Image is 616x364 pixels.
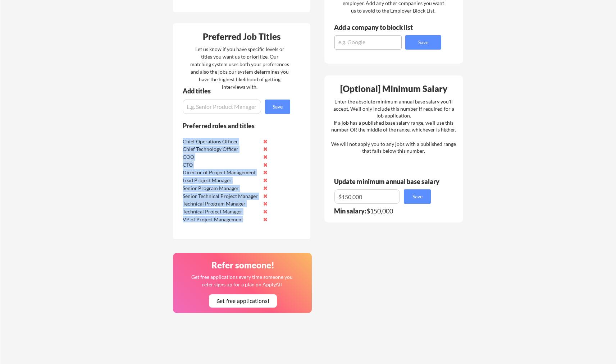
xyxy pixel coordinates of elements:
[183,169,259,176] div: Director of Project Management
[176,261,310,269] div: Refer someone!
[183,123,280,129] div: Preferred roles and titles
[183,138,259,145] div: Chief Operations Officer
[405,35,441,50] button: Save
[334,207,366,215] strong: Min salary:
[327,84,461,93] div: [Optional] Minimum Salary
[183,88,284,94] div: Add titles
[183,146,259,153] div: Chief Technology Officer
[183,208,259,215] div: Technical Project Manager
[183,216,259,223] div: VP of Project Management
[334,24,424,31] div: Add a company to block list
[334,189,400,204] input: E.g. $100,000
[404,189,431,204] button: Save
[334,178,442,185] div: Update minimum annual base salary
[183,177,259,184] div: Lead Project Manager
[175,32,309,41] div: Preferred Job Titles
[334,208,435,214] div: $150,000
[183,100,261,114] input: E.g. Senior Product Manager
[190,45,289,91] div: Let us know if you have specific levels or titles you want us to prioritize. Our matching system ...
[191,273,293,288] div: Get free applications every time someone you refer signs up for a plan on ApplyAll
[183,200,259,207] div: Technical Program Manager
[265,100,290,114] button: Save
[331,98,456,155] div: Enter the absolute minimum annual base salary you'll accept. We'll only include this number if re...
[183,153,259,161] div: COO
[183,185,259,192] div: Senior Program Manager
[183,161,259,169] div: CTO
[183,193,259,200] div: Senior Technical Project Manager
[209,294,277,308] button: Get free applications!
